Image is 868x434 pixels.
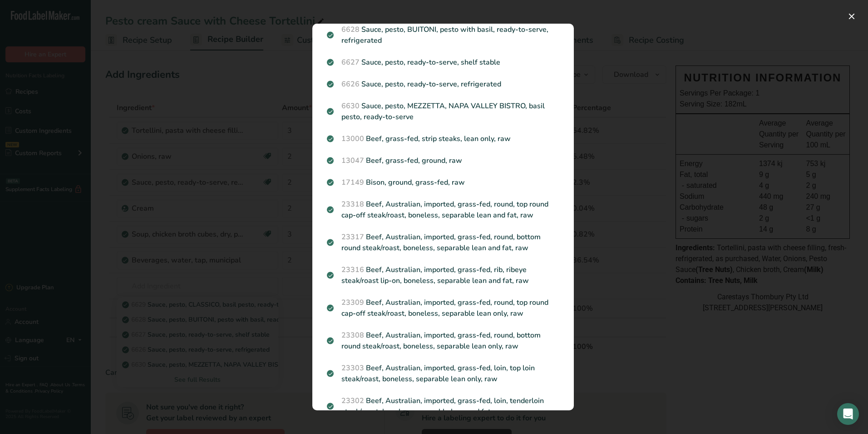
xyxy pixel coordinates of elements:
[327,177,559,188] p: Bison, ground, grass-fed, raw
[341,79,360,89] span: 6626
[327,297,559,319] p: Beef, Australian, imported, grass-fed, round, top round cap-off steak/roast, boneless, separable ...
[327,57,559,68] p: Sauce, pesto, ready-to-serve, shelf stable
[341,101,360,111] span: 6630
[327,395,559,417] p: Beef, Australian, imported, grass-fed, loin, tenderloin steak/roast, boneless, separable lean and...
[327,264,559,286] p: Beef, Australian, imported, grass-fed, rib, ribeye steak/roast lip-on, boneless, separable lean a...
[341,25,360,35] span: 6628
[327,363,559,384] p: Beef, Australian, imported, grass-fed, loin, top loin steak/roast, boneless, separable lean only,...
[341,265,364,275] span: 23316
[341,298,364,308] span: 23309
[327,101,559,122] p: Sauce, pesto, MEZZETTA, NAPA VALLEY BISTRO, basil pesto, ready-to-serve
[341,177,364,187] span: 17149
[327,133,559,144] p: Beef, grass-fed, strip steaks, lean only, raw
[327,330,559,352] p: Beef, Australian, imported, grass-fed, round, bottom round steak/roast, boneless, separable lean ...
[341,232,364,242] span: 23317
[341,199,364,209] span: 23318
[341,363,364,373] span: 23303
[327,155,559,166] p: Beef, grass-fed, ground, raw
[837,403,859,425] div: Open Intercom Messenger
[327,79,559,90] p: Sauce, pesto, ready-to-serve, refrigerated
[327,199,559,221] p: Beef, Australian, imported, grass-fed, round, top round cap-off steak/roast, boneless, separable ...
[327,232,559,253] p: Beef, Australian, imported, grass-fed, round, bottom round steak/roast, boneless, separable lean ...
[341,330,364,340] span: 23308
[327,24,559,46] p: Sauce, pesto, BUITONI, pesto with basil, ready-to-serve, refrigerated
[341,57,360,67] span: 6627
[341,134,364,144] span: 13000
[341,396,364,406] span: 23302
[341,156,364,166] span: 13047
